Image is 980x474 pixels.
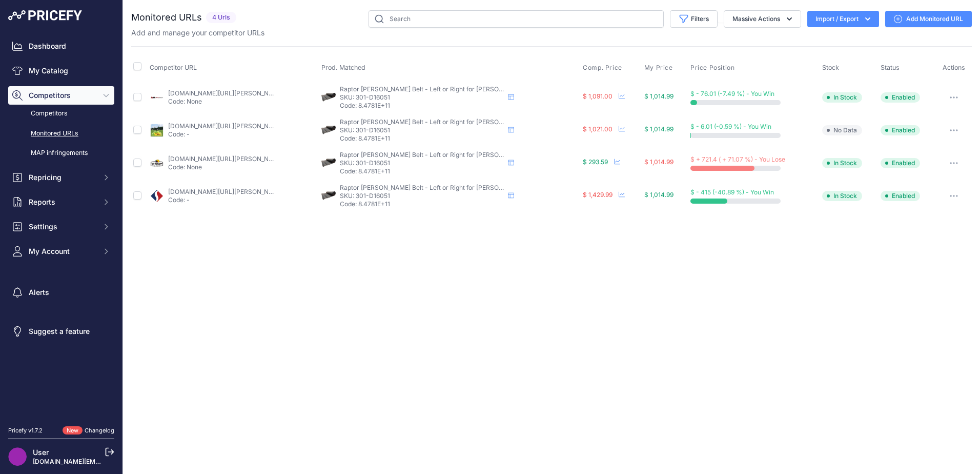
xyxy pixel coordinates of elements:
[29,222,96,232] span: Settings
[168,130,275,139] p: Code: -
[340,118,557,126] span: Raptor [PERSON_NAME] Belt - Left or Right for [PERSON_NAME], AXE16051
[340,134,504,143] p: Code: 8.4781E+11
[8,168,114,187] button: Repricing
[8,193,114,211] button: Reports
[8,322,114,341] a: Suggest a feature
[822,191,862,201] span: In Stock
[29,172,96,183] span: Repricing
[340,159,504,167] p: SKU: 301-D16051
[340,102,504,110] p: Code: 8.4781E+11
[168,188,284,195] a: [DOMAIN_NAME][URL][PERSON_NAME]
[8,218,114,236] button: Settings
[644,125,673,133] span: $ 1,014.99
[131,10,202,25] h2: Monitored URLs
[822,125,862,135] span: No Data
[8,37,114,55] a: Dashboard
[63,426,83,435] span: New
[150,64,197,71] span: Competitor URL
[583,158,608,166] span: $ 293.59
[8,283,114,302] a: Alerts
[29,197,96,207] span: Reports
[690,90,774,97] span: $ - 76.01 (-7.49 %) - You Win
[881,125,920,135] span: Enabled
[724,10,801,28] button: Massive Actions
[881,64,900,71] span: Status
[340,85,557,93] span: Raptor [PERSON_NAME] Belt - Left or Right for [PERSON_NAME], AXE16051
[690,64,734,72] span: Price Position
[8,105,114,123] a: Competitors
[340,151,557,159] span: Raptor [PERSON_NAME] Belt - Left or Right for [PERSON_NAME], AXE16051
[168,97,275,106] p: Code: None
[644,191,673,199] span: $ 1,014.99
[8,144,114,162] a: MAP infringements
[8,242,114,261] button: My Account
[881,158,920,168] span: Enabled
[340,200,504,208] p: Code: 8.4781E+11
[8,86,114,105] button: Competitors
[8,37,114,414] nav: Sidebar
[644,64,675,72] button: My Price
[168,196,275,204] p: Code: -
[690,155,785,163] span: $ + 721.4 ( + 71.07 %) - You Lose
[807,11,879,27] button: Import / Export
[690,64,737,72] button: Price Position
[822,158,862,168] span: In Stock
[168,89,284,97] a: [DOMAIN_NAME][URL][PERSON_NAME]
[206,12,236,24] span: 4 Urls
[583,125,612,133] span: $ 1,021.00
[33,458,191,465] a: [DOMAIN_NAME][EMAIL_ADDRESS][DOMAIN_NAME]
[131,28,264,38] p: Add and manage your competitor URLs
[340,167,504,175] p: Code: 8.4781E+11
[644,64,673,72] span: My Price
[822,92,862,103] span: In Stock
[881,92,920,103] span: Enabled
[340,184,557,191] span: Raptor [PERSON_NAME] Belt - Left or Right for [PERSON_NAME], AXE16051
[670,10,718,28] button: Filters
[168,155,284,163] a: [DOMAIN_NAME][URL][PERSON_NAME]
[8,62,114,80] a: My Catalog
[340,126,504,134] p: SKU: 301-D16051
[583,64,624,72] button: Comp. Price
[690,123,771,130] span: $ - 6.01 (-0.59 %) - You Win
[8,125,114,143] a: Monitored URLs
[29,246,96,256] span: My Account
[690,188,774,196] span: $ - 415 (-40.89 %) - You Win
[321,64,365,71] span: Prod. Matched
[822,64,839,71] span: Stock
[8,10,82,21] img: Pricefy Logo
[644,92,673,100] span: $ 1,014.99
[583,64,622,72] span: Comp. Price
[168,163,275,171] p: Code: None
[33,448,49,457] a: User
[644,158,673,166] span: $ 1,014.99
[369,10,664,28] input: Search
[881,191,920,201] span: Enabled
[340,93,504,102] p: SKU: 301-D16051
[168,122,284,130] a: [DOMAIN_NAME][URL][PERSON_NAME]
[583,92,612,100] span: $ 1,091.00
[29,90,96,101] span: Competitors
[885,11,972,27] a: Add Monitored URL
[943,64,965,71] span: Actions
[583,191,612,199] span: $ 1,429.99
[8,426,43,435] div: Pricefy v1.7.2
[85,427,114,434] a: Changelog
[340,192,504,200] p: SKU: 301-D16051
